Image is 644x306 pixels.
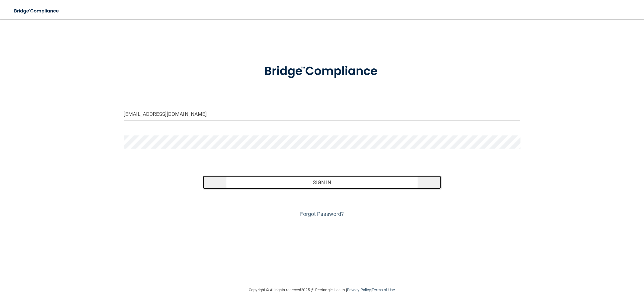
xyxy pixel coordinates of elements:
[9,5,65,17] img: bridge_compliance_login_screen.278c3ca4.svg
[300,211,344,217] a: Forgot Password?
[212,280,432,300] div: Copyright © All rights reserved 2025 @ Rectangle Health | |
[203,176,441,189] button: Sign In
[252,56,392,87] img: bridge_compliance_login_screen.278c3ca4.svg
[347,288,371,292] a: Privacy Policy
[124,107,521,121] input: Email
[372,288,395,292] a: Terms of Use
